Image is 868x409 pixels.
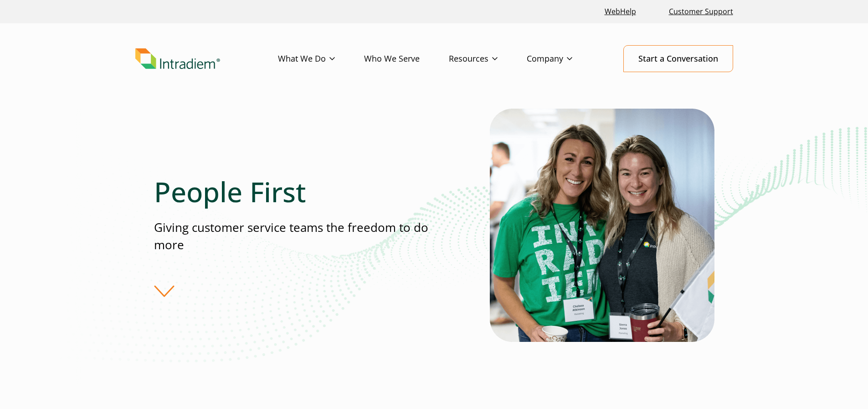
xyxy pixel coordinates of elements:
a: Customer Support [665,2,737,21]
p: Giving customer service teams the freedom to do more [154,219,434,253]
a: Link opens in a new window [601,2,640,21]
img: Intradiem [135,48,220,69]
a: Company [527,46,601,72]
h1: People First [154,175,434,208]
a: Link to homepage of Intradiem [135,48,278,69]
a: Start a Conversation [623,45,733,72]
a: Resources [449,46,527,72]
img: Two contact center partners from Intradiem smiling [490,109,714,342]
a: What We Do [278,46,364,72]
a: Who We Serve [364,46,449,72]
